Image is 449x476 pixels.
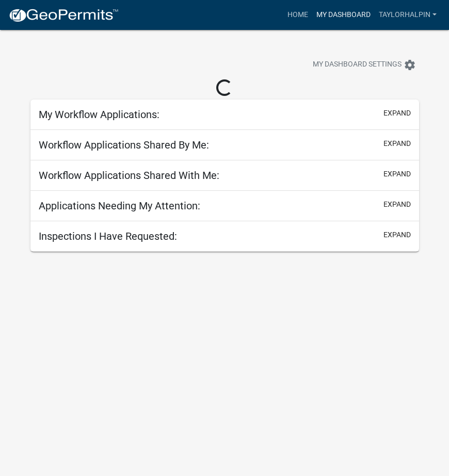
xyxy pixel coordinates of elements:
[39,169,219,182] h5: Workflow Applications Shared With Me:
[383,199,411,210] button: expand
[283,5,312,25] a: Home
[312,5,375,25] a: My Dashboard
[304,55,424,75] button: My Dashboard Settingssettings
[39,139,209,151] h5: Workflow Applications Shared By Me:
[383,229,411,240] button: expand
[383,169,411,179] button: expand
[383,138,411,149] button: expand
[383,108,411,119] button: expand
[375,5,441,25] a: taylorhalpin
[404,59,416,71] i: settings
[39,230,177,242] h5: Inspections I Have Requested:
[39,108,159,121] h5: My Workflow Applications:
[39,200,200,212] h5: Applications Needing My Attention:
[313,59,402,71] span: My Dashboard Settings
